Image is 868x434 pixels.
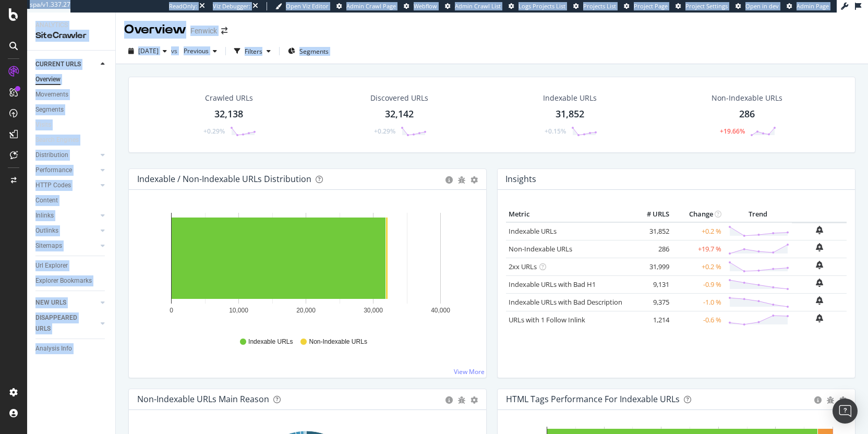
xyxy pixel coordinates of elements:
td: +19.7 % [672,240,724,258]
a: Outlinks [35,225,98,236]
a: Admin Page [787,2,829,10]
a: Performance [35,165,98,176]
div: HTTP Codes [35,180,71,191]
text: 10,000 [229,307,248,314]
div: 31,852 [556,107,584,121]
div: Sitemaps [35,240,62,251]
svg: A chart. [137,207,474,328]
div: 32,142 [385,107,414,121]
span: Webflow [414,2,437,10]
div: Non-Indexable URLs Main Reason [137,394,269,404]
button: Segments [284,43,333,59]
div: Outlinks [35,225,58,236]
span: Admin Crawl Page [346,2,396,10]
a: Explorer Bookmarks [35,275,108,286]
div: Performance [35,165,72,176]
td: 9,131 [630,275,672,293]
a: Indexable URLs [509,226,557,236]
td: -1.0 % [672,293,724,311]
div: circle-info [445,396,453,404]
div: Segments [35,104,64,115]
span: Segments [299,47,329,56]
td: +0.2 % [672,222,724,240]
th: Trend [724,207,792,222]
button: Previous [179,43,221,59]
div: +0.15% [545,127,566,136]
a: DISAPPEARED URLS [35,312,98,334]
span: Previous [179,46,209,55]
a: Content [35,195,108,206]
div: Non-Indexable URLs [712,93,782,103]
div: Overview [35,74,61,85]
th: # URLS [630,207,672,222]
div: Analysis Info [35,343,72,354]
span: Admin Page [797,2,829,10]
div: bug [827,396,834,404]
div: Fenwick [190,26,217,36]
a: Webflow [404,2,437,10]
div: Inlinks [35,210,54,221]
div: Indexable URLs [543,93,597,103]
td: 31,999 [630,258,672,275]
div: 286 [739,107,755,121]
div: DISAPPEARED URLS [35,312,88,334]
h4: Insights [505,172,536,186]
div: bell-plus [816,261,823,269]
a: NEW URLS [35,297,98,308]
div: NEW URLS [35,297,66,308]
div: +0.29% [374,127,395,136]
div: HTML Tags Performance for Indexable URLs [506,394,680,404]
a: Overview [35,74,108,85]
div: Explorer Bookmarks [35,275,92,286]
text: 40,000 [431,307,450,314]
a: Projects List [573,2,616,10]
div: bell-plus [816,296,823,305]
a: Indexable URLs with Bad H1 [509,280,596,289]
a: Inlinks [35,210,98,221]
button: Filters [230,43,275,59]
span: 2025 Sep. 14th [138,46,159,55]
a: Admin Crawl List [445,2,501,10]
a: View More [454,367,485,376]
th: Change [672,207,724,222]
div: +19.66% [720,127,745,136]
span: Logs Projects List [519,2,565,10]
a: Admin Crawl Page [336,2,396,10]
a: Non-Indexable URLs [509,244,572,254]
text: 30,000 [364,307,383,314]
td: 9,375 [630,293,672,311]
td: 1,214 [630,311,672,329]
div: bell-plus [816,314,823,322]
div: SiteCrawler [35,30,107,42]
a: URLs with 1 Follow Inlink [509,315,585,324]
a: Project Page [624,2,668,10]
a: Distribution [35,150,98,161]
div: bug [458,396,465,404]
div: circle-info [814,396,822,404]
a: Movements [35,89,108,100]
td: -0.6 % [672,311,724,329]
a: Project Settings [676,2,728,10]
div: bug [458,176,465,184]
div: CURRENT URLS [35,59,81,70]
span: Project Settings [685,2,728,10]
div: bell-plus [816,226,823,234]
div: Url Explorer [35,260,68,271]
span: Indexable URLs [248,337,293,346]
div: Search Engines [35,135,79,146]
td: 31,852 [630,222,672,240]
span: vs [171,46,179,55]
a: Visits [35,119,62,130]
div: gear [471,396,478,404]
div: Content [35,195,58,206]
div: Open Intercom Messenger [833,399,858,424]
button: [DATE] [124,43,171,59]
div: Visits [35,119,51,130]
div: Viz Debugger: [213,2,250,10]
div: Indexable / Non-Indexable URLs Distribution [137,174,311,184]
td: +0.2 % [672,258,724,275]
a: 2xx URLs [509,262,537,271]
div: Filters [245,47,262,56]
a: Segments [35,104,108,115]
div: gear [839,396,847,404]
